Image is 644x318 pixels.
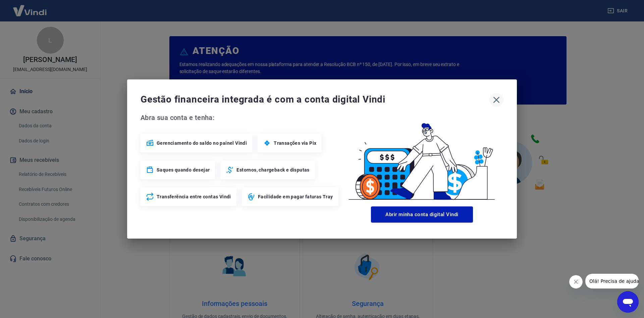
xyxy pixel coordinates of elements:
span: Estornos, chargeback e disputas [236,167,309,173]
iframe: Mensagem da empresa [585,274,639,289]
iframe: Fechar mensagem [569,275,583,289]
span: Transações via Pix [274,140,316,146]
span: Gestão financeira integrada é com a conta digital Vindi [141,93,489,106]
iframe: Botão para abrir a janela de mensagens [617,291,639,313]
span: Facilidade em pagar faturas Tray [258,193,333,200]
span: Abra sua conta e tenha: [141,112,340,123]
img: Good Billing [340,112,503,204]
span: Gerenciamento do saldo no painel Vindi [157,140,247,146]
span: Saques quando desejar [157,167,210,173]
button: Abrir minha conta digital Vindi [371,206,473,222]
span: Transferência entre contas Vindi [157,193,231,200]
span: Olá! Precisa de ajuda? [4,5,56,10]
